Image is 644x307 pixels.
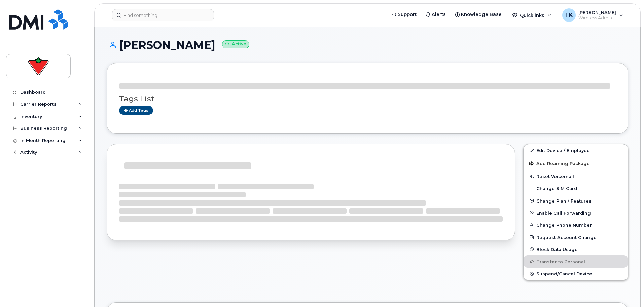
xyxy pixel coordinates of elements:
[524,195,628,207] button: Change Plan / Features
[536,198,592,203] span: Change Plan / Features
[524,170,628,182] button: Reset Voicemail
[524,182,628,194] button: Change SIM Card
[536,210,591,215] span: Enable Call Forwarding
[524,156,628,170] button: Add Roaming Package
[524,255,628,268] button: Transfer to Personal
[524,219,628,231] button: Change Phone Number
[524,207,628,219] button: Enable Call Forwarding
[222,40,249,48] small: Active
[524,231,628,243] button: Request Account Change
[119,95,616,103] h3: Tags List
[524,268,628,280] button: Suspend/Cancel Device
[524,144,628,156] a: Edit Device / Employee
[536,271,592,276] span: Suspend/Cancel Device
[107,39,628,51] h1: [PERSON_NAME]
[119,106,153,115] a: Add tags
[524,243,628,255] button: Block Data Usage
[529,161,590,167] span: Add Roaming Package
